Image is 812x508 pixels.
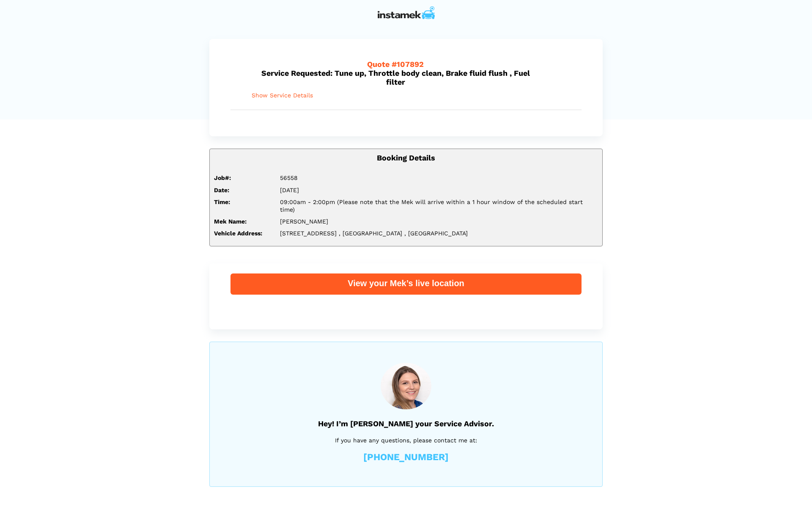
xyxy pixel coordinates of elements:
strong: Job#: [214,174,231,181]
strong: Mek Name: [214,218,247,225]
div: 56558 [274,174,604,182]
strong: Time: [214,199,230,205]
strong: Vehicle Address: [214,230,262,237]
strong: Date: [214,187,229,193]
a: [PHONE_NUMBER] [363,453,449,462]
span: Show Service Details [252,92,313,99]
h5: Hey! I’m [PERSON_NAME] your Service Advisor. [231,419,581,428]
h5: Booking Details [214,153,598,162]
span: Quote #107892 [367,60,424,69]
div: [PERSON_NAME] [274,218,604,225]
p: If you have any questions, please contact me at: [231,436,581,445]
div: [DATE] [274,186,604,194]
div: View your Mek’s live location [230,278,582,289]
span: [STREET_ADDRESS] [280,230,337,237]
h5: Service Requested: Tune up, Throttle body clean, Brake fluid flush , Fuel filter [252,60,560,87]
span: , [GEOGRAPHIC_DATA] [339,230,402,237]
div: 09:00am - 2:00pm (Please note that the Mek will arrive within a 1 hour window of the scheduled st... [274,198,604,213]
span: , [GEOGRAPHIC_DATA] [404,230,468,237]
